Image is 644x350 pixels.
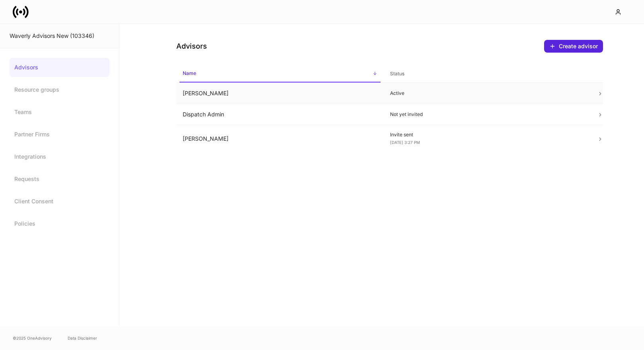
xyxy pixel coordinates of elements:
[10,102,109,122] a: Teams
[390,111,585,118] p: Not yet invited
[390,140,420,145] span: [DATE] 3:27 PM
[176,41,207,51] h4: Advisors
[10,169,109,189] a: Requests
[10,214,109,233] a: Policies
[176,83,384,104] td: [PERSON_NAME]
[390,70,404,77] h6: Status
[10,80,109,99] a: Resource groups
[68,335,97,341] a: Data Disclaimer
[180,65,381,83] span: Name
[10,125,109,144] a: Partner Firms
[390,90,585,96] p: Active
[10,192,109,211] a: Client Consent
[544,40,603,53] button: Create advisor
[10,32,109,40] div: Waverly Advisors New (103346)
[183,69,196,77] h6: Name
[176,104,384,125] td: Dispatch Admin
[559,42,598,50] div: Create advisor
[387,66,588,82] span: Status
[176,125,384,153] td: [PERSON_NAME]
[13,335,52,341] span: © 2025 OneAdvisory
[390,132,585,138] p: Invite sent
[10,147,109,166] a: Integrations
[10,58,109,77] a: Advisors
